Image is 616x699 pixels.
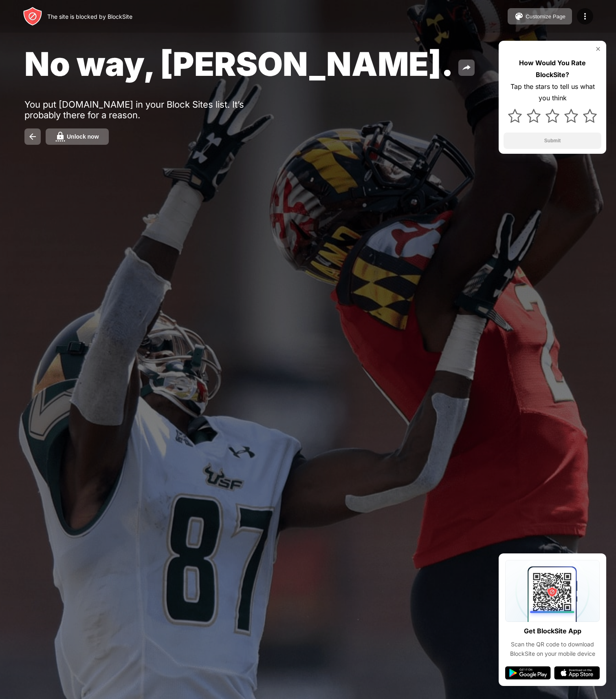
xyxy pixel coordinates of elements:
img: star.svg [583,109,597,123]
div: Get BlockSite App [524,625,581,637]
div: How Would You Rate BlockSite? [504,57,601,81]
img: rate-us-close.svg [595,46,601,52]
span: No way, [PERSON_NAME]. [24,44,453,84]
img: qrcode.svg [505,560,600,622]
img: password.svg [55,132,65,142]
img: share.svg [462,63,471,73]
div: Scan the QR code to download BlockSite on your mobile device [505,640,600,658]
img: star.svg [508,109,522,123]
img: star.svg [527,109,541,123]
div: The site is blocked by BlockSite [47,13,132,20]
img: star.svg [564,109,578,123]
button: Customize Page [508,8,572,24]
div: You put [DOMAIN_NAME] in your Block Sites list. It’s probably there for a reason. [24,99,276,120]
button: Submit [504,133,601,149]
img: menu-icon.svg [580,11,590,21]
img: app-store.svg [554,666,600,679]
iframe: Banner [24,596,217,690]
img: back.svg [28,132,37,142]
img: star.svg [546,109,559,123]
img: pallet.svg [514,11,524,21]
button: Unlock now [46,128,109,145]
img: google-play.svg [505,666,551,679]
div: Customize Page [526,13,565,20]
div: Tap the stars to tell us what you think [504,81,601,104]
img: header-logo.svg [23,7,42,26]
div: Unlock now [67,133,99,140]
